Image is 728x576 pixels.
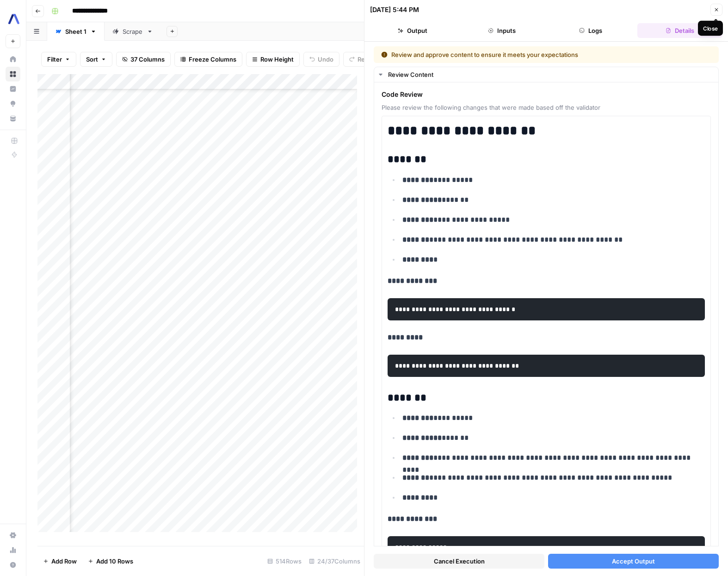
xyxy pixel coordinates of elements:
button: 37 Columns [116,52,171,67]
div: [DATE] 5:44 PM [370,5,419,14]
button: Cancel Execution [374,554,544,569]
span: Undo [318,55,333,64]
a: Sheet 1 [47,22,105,41]
button: Add Row [37,554,82,569]
span: Cancel Execution [434,557,485,566]
button: Help + Support [6,557,20,572]
span: 37 Columns [130,55,165,64]
span: Filter [47,55,62,64]
button: Redo [343,52,378,67]
span: Add 10 Rows [96,557,133,566]
div: 24/37 Columns [305,554,364,569]
a: Usage [6,543,20,557]
span: Redo [358,55,372,64]
a: Insights [6,81,20,96]
span: Add Row [51,557,77,566]
button: Filter [41,52,76,67]
button: Accept Output [548,554,719,569]
div: Review Content [388,70,713,79]
div: Review and approve content to ensure it meets your expectations [381,50,645,59]
button: Details [637,23,723,38]
span: Freeze Columns [189,55,236,64]
a: Browse [6,67,20,81]
button: Row Height [246,52,300,67]
a: Scrape [105,22,161,41]
img: AssemblyAI Logo [6,11,22,27]
a: Home [6,52,20,67]
span: Code Review [382,90,711,99]
a: Settings [6,528,20,543]
span: Accept Output [612,557,655,566]
div: Sheet 1 [65,27,86,36]
button: Workspace: AssemblyAI [6,7,20,31]
button: Sort [80,52,112,67]
a: Your Data [6,111,20,126]
span: Sort [86,55,98,64]
a: Opportunities [6,96,20,111]
div: Scrape [123,27,143,36]
button: Review Content [374,67,718,82]
button: Freeze Columns [174,52,242,67]
button: Logs [548,23,634,38]
button: Inputs [459,23,545,38]
span: Please review the following changes that were made based off the validator [382,103,711,112]
span: Row Height [260,55,294,64]
div: 514 Rows [264,554,305,569]
div: Close [703,24,718,32]
button: Add 10 Rows [82,554,139,569]
button: Output [370,23,456,38]
button: Undo [303,52,339,67]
